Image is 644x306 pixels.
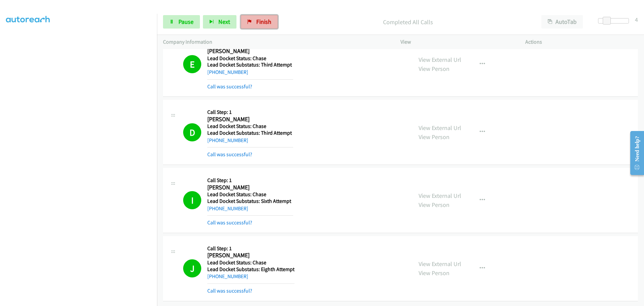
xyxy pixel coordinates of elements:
[207,252,293,259] h2: [PERSON_NAME]
[525,38,638,46] p: Actions
[207,288,252,294] a: Call was successful?
[207,245,294,252] h5: Call Step: 1
[207,123,293,130] h5: Lead Docket Status: Chase
[207,184,293,191] h2: [PERSON_NAME]
[207,137,248,143] a: [PHONE_NUMBER]
[207,69,248,75] a: [PHONE_NUMBER]
[207,198,293,205] h5: Lead Docket Substatus: Sixth Attempt
[541,15,583,29] button: AutoTab
[183,191,201,209] h1: I
[183,55,201,73] h1: E
[163,15,200,29] a: Pause
[207,130,293,136] h5: Lead Docket Substatus: Third Attempt
[400,38,513,46] p: View
[207,116,293,123] h2: [PERSON_NAME]
[183,123,201,141] h1: D
[207,191,293,198] h5: Lead Docket Status: Chase
[207,83,252,90] a: Call was successful?
[207,205,248,212] a: [PHONE_NUMBER]
[419,260,461,268] a: View External Url
[207,47,293,55] h2: [PERSON_NAME]
[419,201,449,209] a: View Person
[256,18,271,26] span: Finish
[419,65,449,73] a: View Person
[419,133,449,141] a: View Person
[207,219,252,226] a: Call was successful?
[625,126,644,180] iframe: Resource Center
[419,124,461,132] a: View External Url
[183,259,201,277] h1: J
[207,177,293,184] h5: Call Step: 1
[163,38,388,46] p: Company Information
[419,192,461,200] a: View External Url
[178,18,194,26] span: Pause
[207,266,294,273] h5: Lead Docket Substatus: Eighth Attempt
[207,109,293,116] h5: Call Step: 1
[207,259,294,266] h5: Lead Docket Status: Chase
[419,269,449,277] a: View Person
[207,61,293,68] h5: Lead Docket Substatus: Third Attempt
[207,151,252,158] a: Call was successful?
[207,55,293,62] h5: Lead Docket Status: Chase
[203,15,236,29] button: Next
[218,18,230,26] span: Next
[287,17,529,27] p: Completed All Calls
[241,15,278,29] a: Finish
[207,273,248,279] a: [PHONE_NUMBER]
[419,56,461,63] a: View External Url
[635,15,638,24] div: 4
